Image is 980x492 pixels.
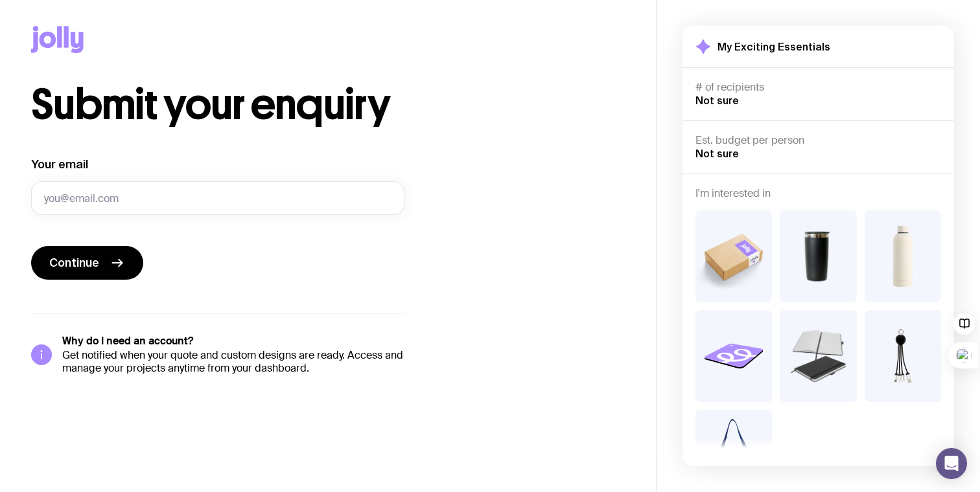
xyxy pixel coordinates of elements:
[62,335,404,348] h5: Why do I need an account?
[936,448,967,479] div: Open Intercom Messenger
[695,81,941,94] h4: # of recipients
[31,157,88,172] label: Your email
[31,246,143,280] button: Continue
[695,148,739,159] span: Not sure
[717,40,830,53] h2: My Exciting Essentials
[49,255,99,271] span: Continue
[695,95,739,106] span: Not sure
[695,134,941,147] h4: Est. budget per person
[31,181,404,215] input: you@email.com
[62,349,404,375] p: Get notified when your quote and custom designs are ready. Access and manage your projects anytim...
[695,187,941,200] h4: I'm interested in
[31,84,467,126] h1: Submit your enquiry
